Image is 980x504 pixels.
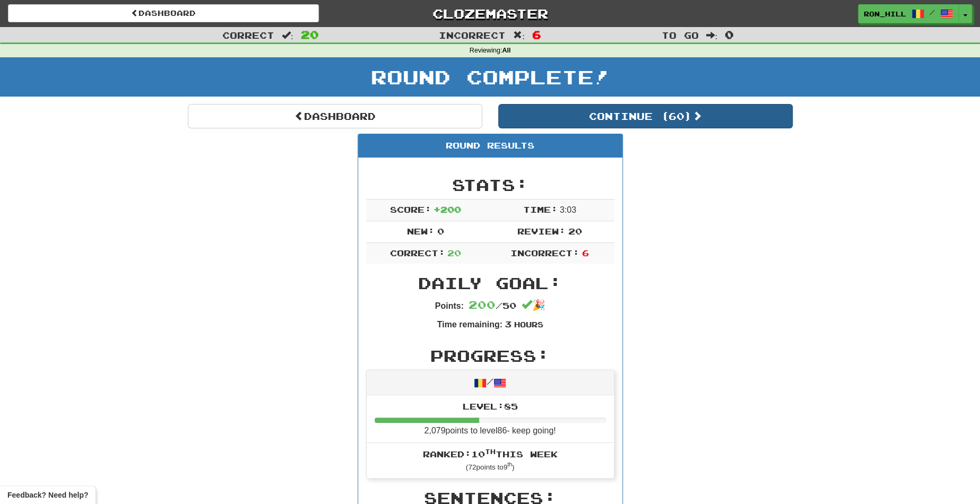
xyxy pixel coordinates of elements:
span: Score: [389,204,431,214]
h2: Progress: [366,347,614,364]
span: / [930,8,935,16]
span: New: [407,226,435,236]
span: 20 [447,248,461,258]
li: 2,079 points to level 86 - keep going! [367,395,614,443]
sup: th [485,448,496,455]
span: Open feedback widget [7,490,88,500]
strong: Time remaining: [437,320,502,329]
span: Time: [523,204,557,214]
span: Incorrect: [510,248,579,258]
strong: All [502,47,510,54]
h1: Round Complete! [4,66,976,88]
sup: th [507,462,512,467]
span: / 50 [468,300,516,310]
h2: Daily Goal: [366,274,614,292]
a: Dashboard [188,104,482,128]
small: Hours [514,320,543,329]
button: Continue (60) [498,104,793,128]
span: 3 : 0 3 [560,205,576,214]
span: 0 [725,28,734,41]
span: 200 [468,298,495,311]
small: ( 72 points to 9 ) [466,463,515,471]
span: 🎉 [521,299,545,311]
span: + 200 [433,204,461,214]
span: Correct: [389,248,445,258]
div: / [367,370,614,395]
a: Clozemaster [335,4,646,23]
span: Review: [517,226,566,236]
span: Incorrect [439,30,506,40]
a: Ron_Hill / [858,4,959,23]
span: Level: 85 [463,401,518,411]
span: 0 [437,226,444,236]
strong: Points: [435,301,464,310]
div: Round Results [358,134,622,158]
span: : [513,31,525,40]
span: 20 [568,226,582,236]
span: 6 [532,28,541,41]
span: 20 [301,28,319,41]
span: 6 [582,248,588,258]
span: Ron_Hill [864,9,906,19]
a: Dashboard [8,4,319,22]
span: Correct [222,30,274,40]
span: : [282,31,293,40]
span: : [706,31,717,40]
span: To go [661,30,698,40]
span: 3 [505,319,511,329]
h2: Stats: [366,176,614,194]
span: Ranked: 10 this week [423,449,558,459]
